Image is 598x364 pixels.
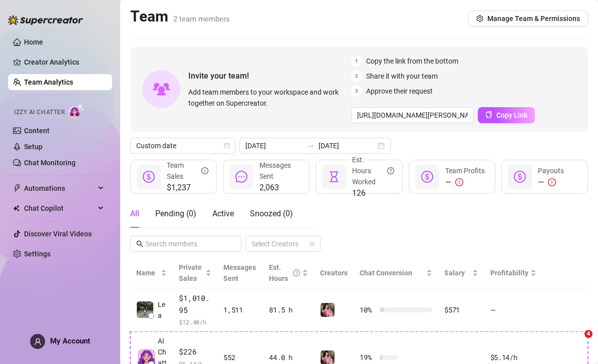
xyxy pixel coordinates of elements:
span: My Account [50,336,90,345]
span: info-circle [201,160,208,182]
span: $1,237 [167,182,208,194]
a: Team Analytics [24,78,73,86]
span: Private Sales [179,263,202,282]
span: 4 [584,330,592,338]
div: — [445,176,485,188]
span: copy [485,111,492,118]
span: Profitability [490,269,528,277]
span: Snoozed ( 0 ) [250,209,293,218]
button: Manage Team & Permissions [468,11,588,27]
span: $226 [179,346,211,358]
span: Salary [444,269,465,277]
span: search [136,240,143,247]
a: Content [24,127,50,135]
span: Chat Copilot [24,200,95,216]
span: $1,010.95 [179,292,211,316]
span: message [235,171,247,183]
iframe: Intercom live chat [564,330,588,354]
th: Name [130,258,173,288]
span: dollar-circle [514,171,526,183]
span: user [34,338,42,345]
span: Messages Sent [259,161,291,180]
div: $5.14 /h [490,352,536,363]
div: 44.0 h [269,352,308,363]
button: Copy Link [478,107,535,123]
span: 2,063 [259,182,301,194]
span: 3 [351,86,362,97]
span: Lea [158,299,167,321]
span: 10 % [360,304,376,315]
a: Settings [24,250,51,258]
span: question-circle [293,262,300,284]
div: 552 [223,352,257,363]
div: All [130,208,139,220]
h2: Team [130,7,230,26]
span: exclamation-circle [548,178,556,186]
span: setting [476,15,483,22]
td: — [484,288,542,331]
input: Search members [145,238,227,249]
div: Team Sales [167,160,208,182]
span: Custom date [136,138,229,153]
span: thunderbolt [13,184,21,192]
img: Lea [137,301,153,318]
input: End date [319,140,376,151]
a: Home [24,38,43,46]
div: $571 [444,304,478,315]
span: Manage Team & Permissions [487,15,580,23]
span: Copy Link [496,111,527,119]
span: $ 12.40 /h [179,317,211,327]
span: Payouts [538,167,564,175]
span: Izzy AI Chatter [14,108,65,117]
span: Automations [24,180,95,196]
span: Approve their request [366,86,433,97]
span: Share it with your team [366,71,438,82]
span: team [309,241,315,247]
span: 1 [351,56,362,67]
span: Messages Sent [223,263,256,282]
div: Pending ( 0 ) [155,208,196,220]
span: Active [212,209,234,218]
span: Chat Conversion [360,269,412,277]
span: to [307,142,315,150]
div: — [538,176,564,188]
span: Invite your team! [188,70,351,82]
span: Name [136,267,159,278]
span: calendar [224,143,230,149]
a: Discover Viral Videos [24,230,92,238]
span: 2 team members [173,15,230,24]
a: Setup [24,143,43,151]
span: hourglass [328,171,340,183]
span: swap-right [307,142,315,150]
img: AI Chatter [69,104,84,118]
span: dollar-circle [421,171,433,183]
div: 81.5 h [269,304,308,315]
div: 1,511 [223,304,257,315]
a: Creator Analytics [24,54,104,70]
span: Team Profits [445,167,485,175]
img: Nanner [321,303,335,317]
span: exclamation-circle [455,178,463,186]
img: Chat Copilot [13,205,20,212]
span: Add team members to your workspace and work together on Supercreator. [188,87,347,109]
img: logo-BBDzfeDw.svg [8,15,83,25]
span: 126 [352,187,394,199]
span: 2 [351,71,362,82]
span: Copy the link from the bottom [366,56,458,67]
span: question-circle [387,154,394,187]
div: Est. Hours Worked [352,154,394,187]
div: Est. Hours [269,262,300,284]
a: Chat Monitoring [24,159,76,167]
span: 19 % [360,352,376,363]
span: dollar-circle [143,171,155,183]
th: Creators [314,258,354,288]
input: Start date [245,140,303,151]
